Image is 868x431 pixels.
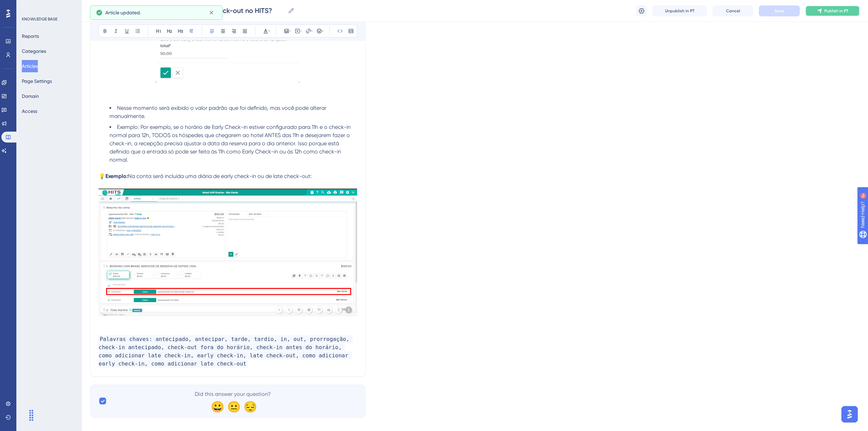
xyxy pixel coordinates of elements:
[46,3,50,9] div: 9+
[16,2,43,10] span: Need Help?
[211,401,222,412] div: 😀
[22,90,39,102] button: Domain
[26,405,37,426] div: Arrastar
[22,105,37,117] button: Access
[712,5,753,16] button: Cancel
[109,124,352,163] span: Exemplo: Por exemplo, se o horário de Early Check-in estiver configurado para 11h e o check-in no...
[22,60,38,72] button: Articles
[128,173,312,179] span: Na conta será incluída uma diária de early check-in ou de late check-out:
[22,75,52,87] button: Page Settings
[105,173,128,179] strong: Exemplo:
[109,105,328,119] span: Nesse momento será exibido o valor padrão que foi definido, mas você pode alterar manualmente.
[227,401,238,412] div: 😐
[652,5,707,16] button: Unpublish in PT
[22,16,57,22] div: KNOWLEDGE BASE
[244,401,254,412] div: 😔
[759,5,800,16] button: Save
[726,8,740,14] span: Cancel
[195,390,271,398] span: Did this answer your question?
[805,5,860,16] button: Publish in PT
[665,8,694,14] span: Unpublish in PT
[99,173,105,179] span: 💡
[22,45,46,57] button: Categories
[839,404,860,425] iframe: UserGuiding AI Assistant Launcher
[99,335,353,368] span: Palavras chaves: antecipado, antecipar, tarde, tardio, in, out, prorrogação, check-in antecipado,...
[105,9,141,17] span: Article updated.
[824,8,848,14] span: Publish in PT
[775,8,784,14] span: Save
[22,30,39,42] button: Reports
